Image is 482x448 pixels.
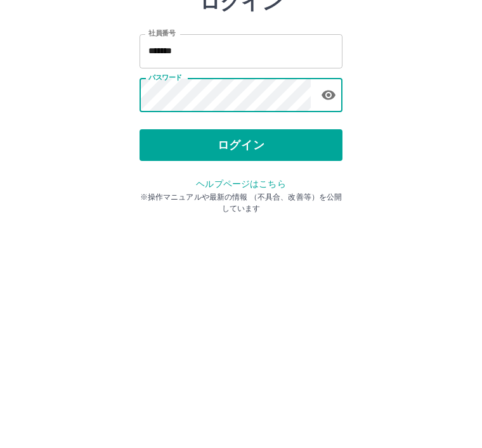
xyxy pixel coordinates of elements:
[148,163,182,172] label: パスワード
[140,219,342,251] button: ログイン
[196,269,285,279] a: ヘルプページはこちら
[200,80,283,104] h2: ログイン
[148,118,175,128] label: 社員番号
[140,281,342,304] p: ※操作マニュアルや最新の情報 （不具合、改善等）を公開しています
